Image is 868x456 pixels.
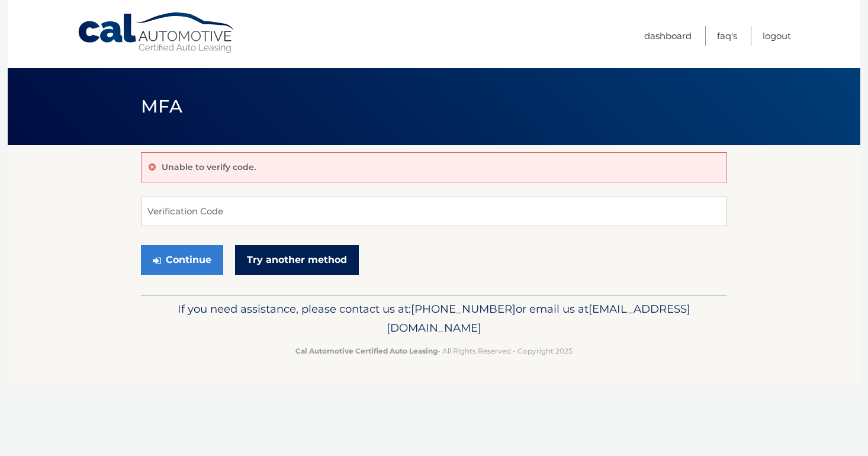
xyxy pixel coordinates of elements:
p: Unable to verify code. [162,162,256,172]
p: If you need assistance, please contact us at: or email us at [149,300,719,338]
p: - All Rights Reserved - Copyright 2025 [149,345,719,357]
a: Try another method [235,245,359,275]
a: Logout [763,26,791,46]
a: Dashboard [644,26,692,46]
span: [PHONE_NUMBER] [411,302,516,316]
span: MFA [141,95,182,117]
input: Verification Code [141,197,727,226]
strong: Cal Automotive Certified Auto Leasing [295,346,438,355]
a: FAQ's [717,26,737,46]
span: [EMAIL_ADDRESS][DOMAIN_NAME] [387,302,690,335]
button: Continue [141,245,223,275]
a: Cal Automotive [77,12,237,54]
